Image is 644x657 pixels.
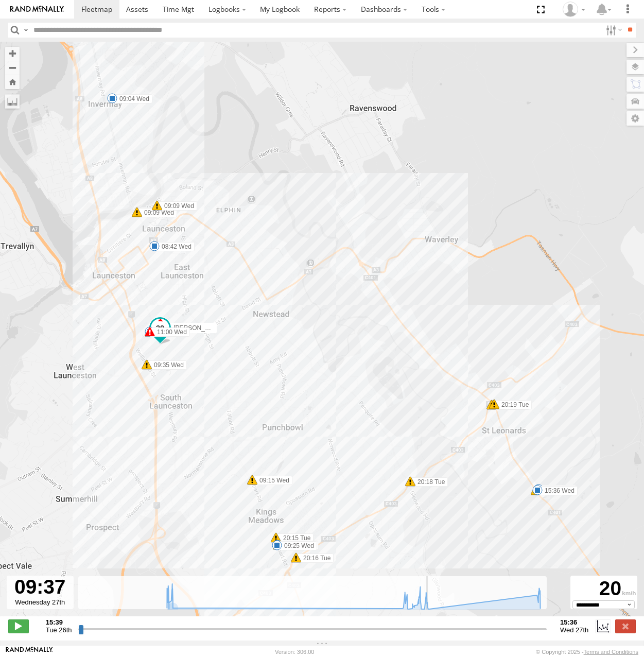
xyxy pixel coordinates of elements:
span: Wed 27th Aug 2025 [560,626,588,634]
label: 09:35 Wed [147,360,187,370]
strong: 15:36 [560,618,588,626]
span: Tue 26th Aug 2025 [46,626,72,634]
span: [PERSON_NAME] [173,325,224,332]
label: 20:18 Tue [410,477,448,487]
label: 15:36 Wed [537,486,578,495]
button: Zoom out [5,61,20,75]
a: Visit our Website [6,647,53,657]
label: Measure [5,94,20,109]
label: 09:09 Wed [137,208,177,217]
label: Play/Stop [8,619,29,633]
label: Search Query [22,23,30,38]
label: 20:16 Tue [296,554,334,563]
div: Simon Lionetti [559,2,589,17]
div: © Copyright 2025 - [536,649,638,655]
div: 20 [572,577,636,600]
label: 20:33 Tue [538,485,576,494]
label: Search Filter Options [602,23,624,38]
label: Close [615,619,636,633]
label: 09:09 Wed [157,201,197,211]
button: Zoom Home [5,75,20,89]
label: 20:15 Tue [276,533,314,543]
label: 09:04 Wed [112,94,152,103]
button: Zoom in [5,47,20,61]
label: 09:28 Wed [278,541,318,550]
img: rand-logo.svg [10,6,64,13]
a: Terms and Conditions [584,649,638,655]
label: 20:19 Tue [494,400,532,409]
strong: 15:39 [46,618,72,626]
label: 08:42 Wed [154,242,195,251]
label: 09:15 Wed [252,476,292,485]
label: 11:00 Wed [150,327,190,337]
label: Map Settings [626,111,644,126]
label: 09:25 Wed [277,541,317,550]
div: Version: 306.00 [275,649,314,655]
